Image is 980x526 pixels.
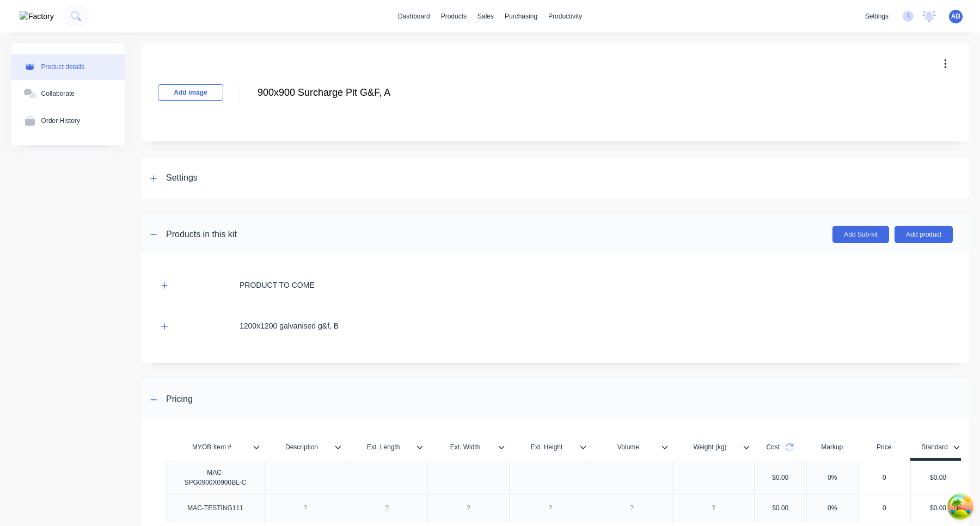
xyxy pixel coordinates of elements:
div: Description [264,436,346,458]
div: PRODUCT TO COME [240,280,315,291]
div: MYOB Item # [166,436,264,458]
div: Markup [806,436,859,458]
div: $0.00 [763,464,797,491]
div: settings [860,8,894,24]
div: Standard [921,442,948,452]
button: Add Sub-kit [832,226,889,243]
img: Factory [20,11,54,22]
div: Cost [754,436,806,458]
input: Enter kit name [256,85,449,101]
div: $0.00 [911,464,966,491]
div: 0 [857,494,911,522]
div: 0% [805,494,860,522]
div: Weight (kg) [672,436,754,458]
div: MYOB Item # [166,434,258,461]
div: Pricing [166,393,193,406]
div: Settings [166,171,198,185]
div: productivity [543,8,587,24]
div: Weight (kg) [672,434,748,461]
div: MAC-TESTING111 [179,501,252,515]
div: 1200x1200 galvanised g&f, B [240,320,339,332]
div: Ext. Length [346,434,421,461]
div: $0.00 [911,494,966,522]
button: Collaborate [11,80,125,107]
button: Product details [11,54,125,80]
div: Ext. Height [509,436,591,458]
div: Ext. Width [427,436,509,458]
div: Volume [591,434,666,461]
a: dashboard [393,8,436,24]
div: 0 [857,464,911,491]
div: Collaborate [41,90,75,98]
button: Standard [916,439,965,455]
div: sales [472,8,499,24]
div: Products in this kit [166,228,237,241]
div: Ext. Height [509,434,584,461]
span: AB [951,11,960,21]
button: Add product [895,226,953,243]
div: 0% [805,464,860,491]
button: Order History [11,107,125,134]
span: Cost [766,442,780,452]
div: Ext. Length [346,436,427,458]
div: Order History [41,117,80,125]
div: MAC-SPG0900X0900BL-C [171,466,260,490]
button: Add image [158,84,223,101]
div: Product details [41,63,84,71]
div: products [436,8,472,24]
div: $0.00 [763,494,797,522]
div: Price [858,436,910,458]
div: Ext. Width [427,434,503,461]
div: Volume [591,436,672,458]
button: Open Tanstack query devtools [950,496,971,517]
div: Description [264,434,339,461]
div: purchasing [499,8,543,24]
